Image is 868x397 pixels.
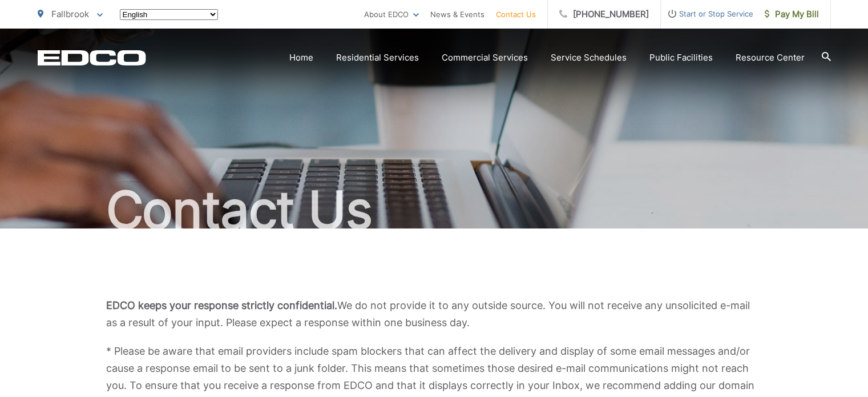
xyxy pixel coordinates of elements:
[51,9,89,19] span: Fallbrook
[106,297,762,331] p: We do not provide it to any outside source. You will not receive any unsolicited e-mail as a resu...
[496,7,536,21] a: Contact Us
[120,9,218,20] select: Select a language
[289,51,313,65] a: Home
[364,7,419,21] a: About EDCO
[38,50,146,66] a: EDCD logo. Return to the homepage.
[765,7,819,21] span: Pay My Bill
[106,299,337,311] b: EDCO keeps your response strictly confidential.
[736,51,805,65] a: Resource Center
[649,51,713,65] a: Public Facilities
[38,182,831,239] h1: Contact Us
[336,51,419,65] a: Residential Services
[430,7,485,21] a: News & Events
[442,51,528,65] a: Commercial Services
[551,51,627,65] a: Service Schedules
